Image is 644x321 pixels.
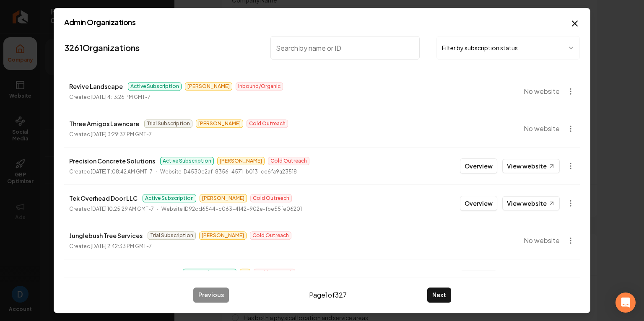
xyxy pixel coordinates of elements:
span: [PERSON_NAME] [217,157,265,165]
span: Page 1 of 327 [309,290,347,300]
a: View website [502,159,560,173]
p: Precision Concrete Solutions [69,156,155,166]
button: Overview [460,158,497,173]
span: Cold Outreach [247,119,288,128]
span: No website [524,236,560,246]
p: Tek Overhead Door LLC [69,193,138,203]
span: Active Subscription [128,82,182,91]
span: AJ [240,269,250,277]
time: [DATE] 4:13:26 PM GMT-7 [91,94,151,100]
span: [PERSON_NAME] [200,194,247,202]
time: [DATE] 11:08:42 AM GMT-7 [91,168,153,175]
span: Active Subscription [143,194,196,202]
p: Created [69,93,151,101]
span: Active Subscription [160,157,214,165]
a: View website [502,196,560,210]
span: No website [524,124,560,134]
span: [PERSON_NAME] [196,119,243,128]
p: Junglebush Tree Services [69,230,143,241]
p: Red River Plumbing & Mechanical LLC [69,268,178,278]
span: Cold Outreach [250,194,292,202]
button: Overview [460,196,497,211]
time: [DATE] 3:29:37 PM GMT-7 [91,131,152,137]
span: Trial Subscription [148,231,196,240]
span: Inbound/Organic [236,82,283,91]
span: No website [524,86,560,96]
span: [PERSON_NAME] [199,231,247,240]
time: [DATE] 2:42:33 PM GMT-7 [91,243,152,249]
span: Cold Outreach [268,157,309,165]
p: Three Amigos Lawncare [69,119,139,129]
p: Created [69,168,153,176]
p: Created [69,242,152,251]
a: 3261Organizations [64,42,140,54]
span: [PERSON_NAME] [185,82,232,91]
h2: Admin Organizations [64,18,580,26]
time: [DATE] 10:25:29 AM GMT-7 [91,206,154,212]
p: Website ID 92cd6544-c063-4142-902e-fbe55fe06201 [161,205,302,213]
button: Next [427,287,451,303]
p: Created [69,130,152,139]
span: Cold Outreach [254,269,295,277]
p: Created [69,205,154,213]
p: Revive Landscape [69,81,123,91]
p: Website ID 4530e2af-8356-4571-b013-cc6fa9a23518 [160,168,297,176]
input: Search by name or ID [270,36,420,60]
span: Trial Subscription [144,119,192,128]
span: Active Subscription [183,269,236,277]
span: Cold Outreach [250,231,291,240]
